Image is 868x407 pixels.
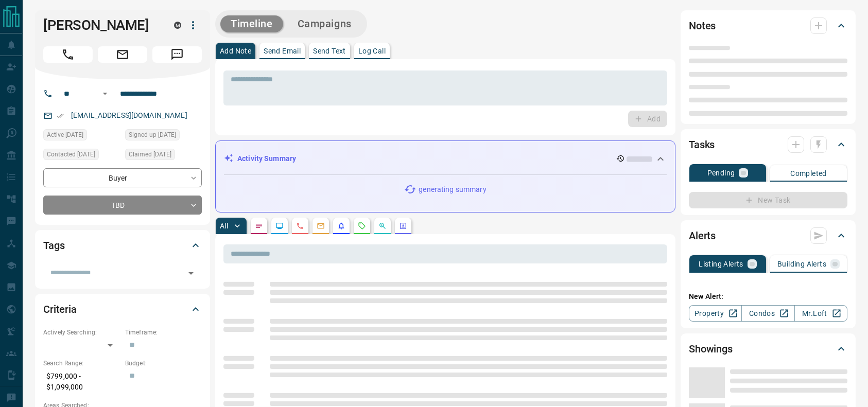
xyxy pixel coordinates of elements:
div: Criteria [43,297,202,322]
a: Mr.Loft [794,305,847,322]
div: Sat Aug 09 2025 [43,129,120,144]
div: Tags [43,233,202,258]
h2: Tags [43,237,64,254]
button: Open [99,87,111,100]
svg: Calls [296,222,304,230]
p: Send Email [264,47,301,55]
p: All [220,222,228,229]
div: Sat Aug 09 2025 [125,129,202,144]
div: TBD [43,196,202,215]
button: Open [184,266,198,280]
span: Signed up [DATE] [129,130,176,140]
h2: Notes [689,17,716,34]
span: Contacted [DATE] [47,149,95,160]
span: Call [43,46,93,63]
h2: Showings [689,341,733,357]
svg: Listing Alerts [337,222,345,230]
p: generating summary [419,184,486,195]
a: Property [689,305,742,322]
a: [EMAIL_ADDRESS][DOMAIN_NAME] [71,111,187,119]
p: Log Call [358,47,386,55]
p: Search Range: [43,359,120,368]
div: Sun Aug 10 2025 [125,149,202,163]
p: New Alert: [689,291,847,302]
button: Campaigns [287,15,362,32]
svg: Agent Actions [399,222,407,230]
h1: [PERSON_NAME] [43,17,159,33]
div: Showings [689,337,847,361]
p: Send Text [313,47,346,55]
p: Timeframe: [125,328,202,337]
p: Pending [707,169,735,176]
svg: Email Verified [57,112,64,119]
span: Active [DATE] [47,130,83,140]
p: Actively Searching: [43,328,120,337]
div: Notes [689,13,847,38]
div: Alerts [689,223,847,248]
h2: Tasks [689,136,715,153]
p: Budget: [125,359,202,368]
div: Sun Aug 10 2025 [43,149,120,163]
svg: Notes [255,222,263,230]
svg: Lead Browsing Activity [275,222,284,230]
p: Building Alerts [777,260,826,268]
svg: Opportunities [378,222,387,230]
h2: Alerts [689,227,716,244]
svg: Requests [358,222,366,230]
div: Activity Summary [224,149,667,168]
button: Timeline [220,15,283,32]
div: Tasks [689,132,847,157]
a: Condos [741,305,794,322]
p: Completed [790,170,827,177]
span: Message [152,46,202,63]
h2: Criteria [43,301,77,317]
div: Buyer [43,168,202,187]
p: Listing Alerts [699,260,743,268]
div: mrloft.ca [174,22,181,29]
span: Email [98,46,147,63]
p: Add Note [220,47,251,55]
svg: Emails [317,222,325,230]
p: $799,000 - $1,099,000 [43,368,120,396]
p: Activity Summary [237,153,296,164]
span: Claimed [DATE] [129,149,171,160]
